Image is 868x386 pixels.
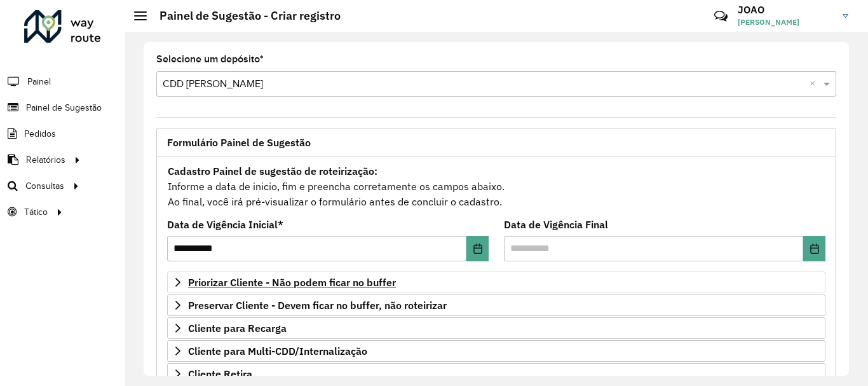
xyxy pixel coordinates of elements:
[167,217,283,232] label: Data de Vigência Inicial
[803,236,825,261] button: Choose Date
[810,76,820,92] span: Clear all
[188,277,396,287] span: Priorizar Cliente - Não podem ficar no buffer
[26,153,65,167] span: Relatórios
[738,4,833,16] h3: JOAO
[167,363,825,385] a: Cliente Retira
[156,52,264,67] label: Selecione um depósito
[466,236,489,261] button: Choose Date
[188,369,252,379] span: Cliente Retira
[167,272,825,293] a: Priorizar Cliente - Não podem ficar no buffer
[27,75,51,88] span: Painel
[738,17,833,28] span: [PERSON_NAME]
[188,346,367,356] span: Cliente para Multi-CDD/Internalização
[504,217,608,232] label: Data de Vigência Final
[707,3,735,30] a: Contato Rápido
[167,317,825,339] a: Cliente para Recarga
[168,165,377,177] strong: Cadastro Painel de sugestão de roteirização:
[25,179,64,193] span: Consultas
[167,294,825,316] a: Preservar Cliente - Devem ficar no buffer, não roteirizar
[188,323,287,333] span: Cliente para Recarga
[24,205,48,219] span: Tático
[24,127,56,141] span: Pedidos
[147,9,341,23] h2: Painel de Sugestão - Criar registro
[26,101,102,114] span: Painel de Sugestão
[167,137,311,148] span: Formulário Painel de Sugestão
[188,300,447,310] span: Preservar Cliente - Devem ficar no buffer, não roteirizar
[167,340,825,362] a: Cliente para Multi-CDD/Internalização
[167,163,825,210] div: Informe a data de inicio, fim e preencha corretamente os campos abaixo. Ao final, você irá pré-vi...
